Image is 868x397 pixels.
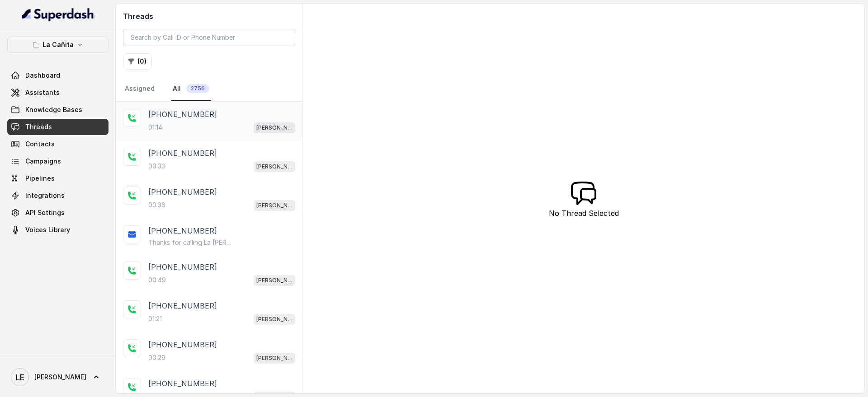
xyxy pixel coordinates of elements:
[148,353,165,362] p: 00:29
[256,276,292,285] p: [PERSON_NAME]
[7,102,108,118] a: Knowledge Bases
[148,378,217,389] p: [PHONE_NUMBER]
[148,109,217,120] p: [PHONE_NUMBER]
[148,314,162,323] p: 01:21
[123,11,295,22] h2: Threads
[549,208,619,219] p: No Thread Selected
[34,373,86,382] span: [PERSON_NAME]
[148,238,235,247] p: Thanks for calling La [PERSON_NAME]! Complete this form for any type of inquiry and a manager wil...
[7,153,108,169] a: Campaigns
[7,170,108,187] a: Pipelines
[25,191,65,200] span: Integrations
[123,29,295,46] input: Search by Call ID or Phone Number
[123,53,152,70] button: (0)
[25,174,55,183] span: Pipelines
[148,225,217,236] p: [PHONE_NUMBER]
[25,122,52,131] span: Threads
[7,119,108,135] a: Threads
[148,201,165,210] p: 00:36
[25,208,65,217] span: API Settings
[7,187,108,204] a: Integrations
[7,205,108,221] a: API Settings
[148,148,217,159] p: [PHONE_NUMBER]
[186,84,209,93] span: 2756
[256,123,292,132] p: [PERSON_NAME]
[16,373,24,382] text: LE
[42,39,74,50] p: La Cañita
[148,339,217,350] p: [PHONE_NUMBER]
[256,162,292,171] p: [PERSON_NAME]
[256,354,292,363] p: [PERSON_NAME]
[148,187,217,197] p: [PHONE_NUMBER]
[7,84,108,101] a: Assistants
[22,7,94,22] img: light.svg
[7,222,108,238] a: Voices Library
[7,37,108,53] button: La Cañita
[25,71,60,80] span: Dashboard
[123,77,295,101] nav: Tabs
[171,77,211,101] a: All2756
[25,140,55,149] span: Contacts
[7,364,108,390] a: [PERSON_NAME]
[148,123,162,132] p: 01:14
[148,276,166,285] p: 00:49
[148,262,217,272] p: [PHONE_NUMBER]
[256,201,292,210] p: [PERSON_NAME]
[25,105,82,114] span: Knowledge Bases
[25,88,60,97] span: Assistants
[25,225,70,234] span: Voices Library
[256,315,292,324] p: [PERSON_NAME]
[123,77,156,101] a: Assigned
[7,67,108,84] a: Dashboard
[148,300,217,311] p: [PHONE_NUMBER]
[148,162,165,171] p: 00:33
[7,136,108,152] a: Contacts
[25,157,61,166] span: Campaigns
